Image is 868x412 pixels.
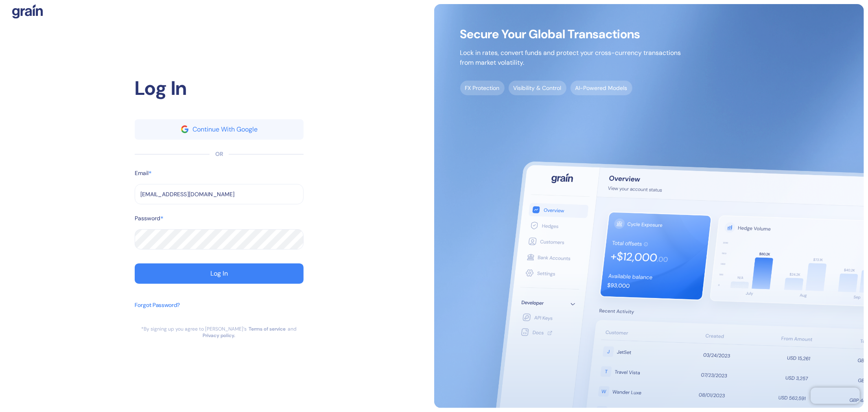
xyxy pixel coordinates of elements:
span: AI-Powered Models [571,81,632,95]
label: Email [135,169,149,178]
span: Secure Your Global Transactions [460,30,681,38]
div: Log In [135,74,304,103]
button: Log In [135,263,304,284]
div: Forgot Password? [135,301,180,309]
label: Password [135,214,160,223]
input: example@email.com [135,184,304,204]
div: *By signing up you agree to [PERSON_NAME]’s [141,326,247,332]
div: and [288,326,297,332]
img: signup-main-image [434,4,864,408]
a: Terms of service [249,326,286,332]
div: Continue With Google [192,126,258,133]
p: Lock in rates, convert funds and protect your cross-currency transactions from market volatility. [460,48,681,68]
button: googleContinue With Google [135,119,304,140]
button: Forgot Password? [135,297,180,326]
div: OR [215,150,223,158]
a: Privacy policy. [203,332,235,339]
img: google [181,125,188,133]
img: logo [12,4,43,19]
span: FX Protection [460,81,505,95]
span: Visibility & Control [509,81,566,95]
iframe: Chatra live chat [811,388,860,404]
div: Log In [210,270,228,277]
